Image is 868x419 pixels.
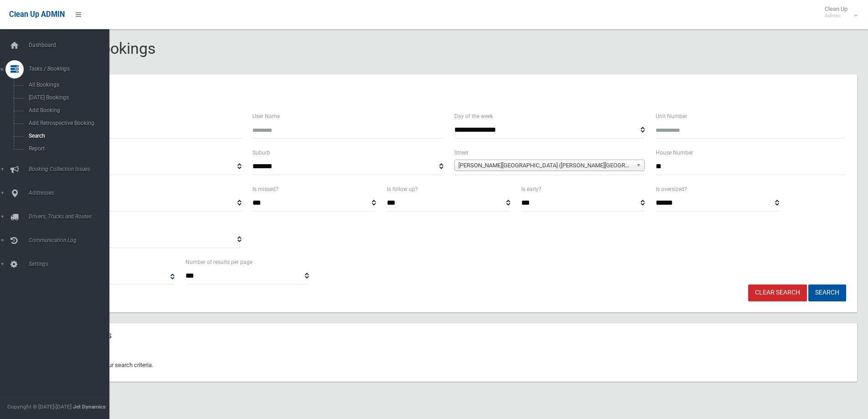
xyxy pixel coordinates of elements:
[26,166,116,172] span: Booking Collection Issues
[26,94,108,101] span: [DATE] Bookings
[521,184,541,194] label: Is early?
[26,82,108,88] span: All Bookings
[185,257,252,267] label: Number of results per page
[454,148,468,158] label: Street
[26,261,116,267] span: Settings
[656,111,687,121] label: Unit Number
[454,111,493,121] label: Day of the week
[656,148,693,158] label: House Number
[825,12,847,19] small: Admin
[252,111,280,121] label: User Name
[26,107,108,114] span: Add Booking
[252,184,278,194] label: Is missed?
[9,10,65,19] span: Clean Up ADMIN
[26,133,108,139] span: Search
[26,145,108,152] span: Report
[808,285,846,301] button: Search
[26,120,108,126] span: Add Retrospective Booking
[820,5,857,19] span: Clean Up
[656,184,687,194] label: Is oversized?
[458,160,632,171] span: [PERSON_NAME][GEOGRAPHIC_DATA] ([PERSON_NAME][GEOGRAPHIC_DATA])
[26,42,116,48] span: Dashboard
[748,285,807,301] a: Clear Search
[73,403,106,410] strong: Jet Dynamics
[26,237,116,243] span: Communication Log
[40,349,857,382] div: No bookings match your search criteria.
[26,213,116,220] span: Drivers, Trucks and Routes
[26,190,116,196] span: Addresses
[252,148,270,158] label: Suburb
[7,403,72,410] span: Copyright © [DATE]-[DATE]
[387,184,418,194] label: Is follow up?
[26,66,116,72] span: Tasks / Bookings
